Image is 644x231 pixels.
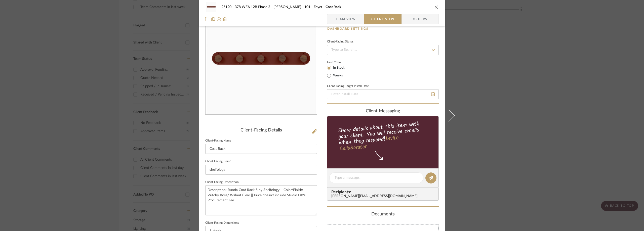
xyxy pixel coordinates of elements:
[407,14,433,24] span: Orders
[327,212,439,217] div: Documents
[332,73,343,78] label: Weeks
[327,26,369,31] button: Dashboard Settings
[205,181,239,183] label: Client-Facing Description
[205,160,231,163] label: Client-Facing Brand
[327,40,353,43] div: Client-Facing Status
[205,128,317,133] div: Client-Facing Details
[327,120,439,153] div: Share details about this item with your client. You will receive emails when they respond!
[335,14,356,24] span: Team View
[327,85,369,87] label: Client-Facing Target Install Date
[223,17,227,21] img: Remove from project
[326,5,341,9] span: Coat Rack
[331,190,436,194] span: Recipients:
[327,60,353,65] label: Lead Time
[304,5,326,9] span: 101 - Foyer
[331,194,436,198] div: [PERSON_NAME][EMAIL_ADDRESS][DOMAIN_NAME]
[206,6,317,115] div: 0
[205,144,317,154] input: Enter Client-Facing Item Name
[205,165,317,175] input: Enter Client-Facing Brand
[327,45,439,55] input: Type to Search…
[371,14,394,24] span: Client View
[327,109,439,114] div: client Messaging
[434,5,439,9] button: close
[327,89,439,99] input: Enter Install Date
[205,222,239,224] label: Client-Facing Dimensions
[332,66,345,70] label: In Stock
[207,6,316,115] img: 1253ff5e-8f64-4f5c-b6f2-5f9982f9ed42_436x436.jpg
[205,140,231,142] label: Client-Facing Name
[327,65,353,79] mat-radio-group: Select item type
[205,2,217,12] img: 1253ff5e-8f64-4f5c-b6f2-5f9982f9ed42_48x40.jpg
[221,5,304,9] span: 25120 - 378 WEA 12B Phase 2 - [PERSON_NAME]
